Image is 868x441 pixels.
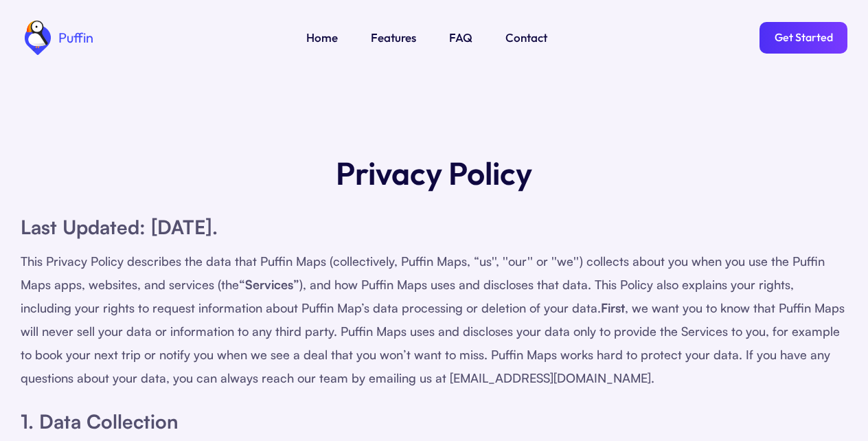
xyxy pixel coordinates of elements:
[306,29,338,47] a: Home
[21,212,847,242] h1: Last Updated: [DATE].
[21,21,93,55] a: home
[336,151,532,195] h1: Privacy Policy
[505,29,547,47] a: Contact
[239,277,299,292] strong: “Services”
[449,29,472,47] a: FAQ
[21,407,847,437] h1: 1. Data Collection
[759,22,847,54] a: Get Started
[55,31,93,45] div: Puffin
[601,300,625,315] strong: First
[21,249,847,389] div: This Privacy Policy describes the data that Puffin Maps (collectively, Puffin Maps, “us'', ''our'...
[371,29,416,47] a: Features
